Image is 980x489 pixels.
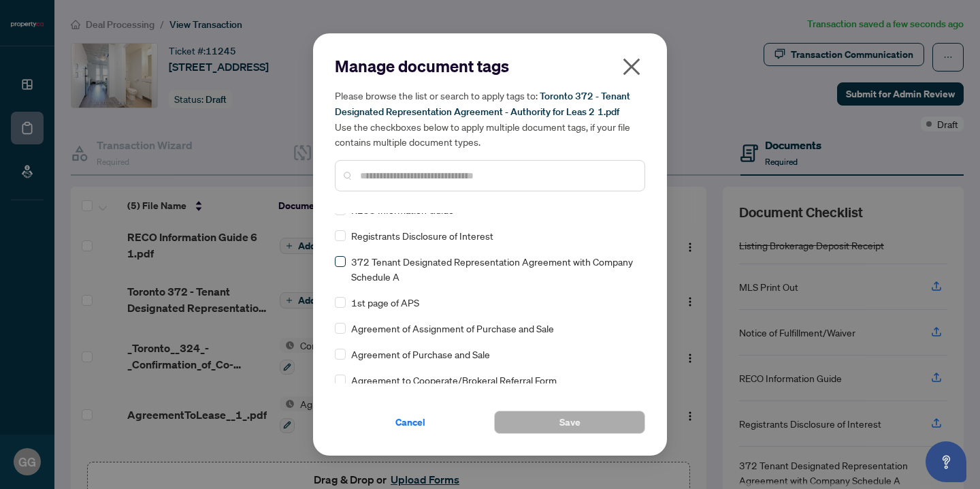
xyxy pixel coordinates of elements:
h5: Please browse the list or search to apply tags to: Use the checkboxes below to apply multiple doc... [335,88,645,149]
span: 372 Tenant Designated Representation Agreement with Company Schedule A [351,254,637,284]
span: Cancel [395,411,425,433]
span: Agreement of Assignment of Purchase and Sale [351,321,554,336]
button: Cancel [335,411,486,434]
h2: Manage document tags [335,55,645,77]
button: Open asap [926,441,966,482]
span: 1st page of APS [351,295,419,310]
span: Agreement to Cooperate/Brokeral Referral Form [351,373,557,388]
span: Agreement of Purchase and Sale [351,347,490,362]
button: Save [494,411,645,434]
span: close [621,56,642,78]
span: Registrants Disclosure of Interest [351,228,493,243]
